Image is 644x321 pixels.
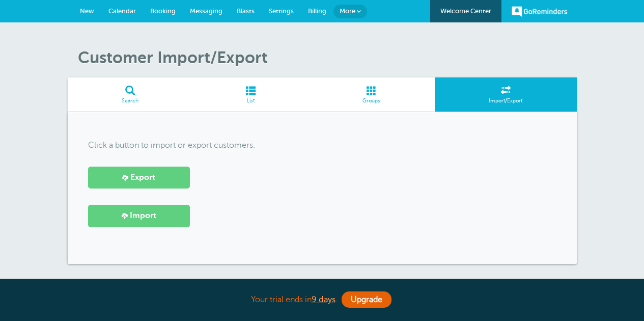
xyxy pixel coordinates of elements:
a: Export [88,167,190,189]
a: Groups [309,77,435,112]
a: Upgrade [342,291,391,308]
span: Booking [150,7,176,15]
span: New [80,7,94,15]
h1: Customer Import/Export [78,48,577,67]
span: Search [73,98,188,104]
span: Export [130,173,155,182]
p: Click a button to import or export customers. [88,141,556,150]
span: Blasts [237,7,255,15]
a: More [333,5,367,18]
a: Import [88,205,190,227]
span: List [198,98,303,104]
div: Your trial ends in . [68,289,577,311]
span: More [340,7,355,15]
a: List [192,77,309,112]
span: Billing [308,7,326,15]
a: 9 days [312,295,335,304]
span: Import [130,211,156,221]
span: Import/Export [440,98,572,104]
span: Messaging [190,7,222,15]
span: Calendar [108,7,136,15]
span: Settings [269,7,294,15]
a: Search [68,77,193,112]
span: Groups [314,98,430,104]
